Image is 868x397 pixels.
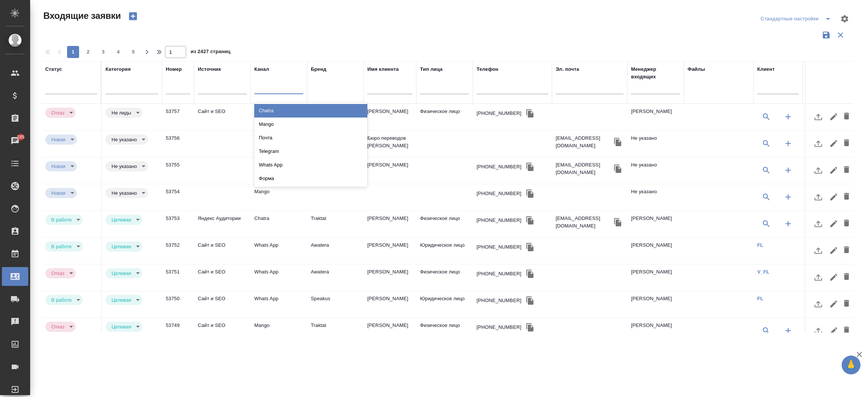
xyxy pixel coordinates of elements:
td: Speakus [307,291,364,318]
td: Whats App [251,238,307,264]
button: Новая [49,136,68,143]
button: Удалить [840,241,853,260]
div: Номер [166,66,182,73]
button: 4 [112,46,124,58]
td: [PERSON_NAME] [627,104,684,130]
td: Не указано [627,131,684,157]
div: Форма [254,172,367,185]
td: Traktat [307,211,364,237]
button: Редактировать [827,322,840,340]
td: [PERSON_NAME] [364,157,416,184]
td: 53752 [162,238,194,264]
td: Физическое лицо [416,264,473,291]
button: Целевая [109,270,133,276]
button: Создать клиента [779,161,797,179]
td: 53750 [162,291,194,318]
div: Отказ [105,295,142,305]
button: Целевая [109,297,133,303]
td: Awatera [307,238,364,264]
button: Целевая [109,243,133,250]
td: Сайт и SEO [194,104,251,130]
div: Эл. почта [556,66,579,73]
td: Сайт и SEO [194,291,251,318]
td: [PERSON_NAME] [364,291,416,318]
button: Создать клиента [779,188,797,206]
button: Удалить [840,134,853,153]
td: Юридическое лицо [416,291,473,318]
button: Создать клиента [779,215,797,233]
div: Отказ [45,322,76,332]
td: Не указано [627,157,684,184]
button: В работе [49,217,74,223]
button: Удалить [840,268,853,286]
div: Отказ [45,161,77,171]
div: [PHONE_NUMBER] [477,163,521,171]
p: [EMAIL_ADDRESS][DOMAIN_NAME] [556,161,612,176]
button: Загрузить файл [809,241,827,260]
div: Отказ [105,215,142,225]
div: Отказ [45,295,83,305]
div: Отказ [105,268,142,278]
td: [PERSON_NAME] [627,238,684,264]
button: Сбросить фильтры [833,28,848,42]
button: Удалить [840,322,853,340]
a: FL [757,242,763,248]
div: Категория [105,66,131,73]
td: 53757 [162,104,194,130]
span: из 2427 страниц [191,47,231,58]
td: Сайт и SEO [194,238,251,264]
button: Загрузить файл [809,108,827,126]
div: Whats App [254,158,367,172]
button: Загрузить файл [809,322,827,340]
button: Скопировать [524,241,536,253]
td: Яндекс Аудитории [194,211,251,237]
div: Имя клиента [367,66,399,73]
button: Загрузить файл [809,134,827,153]
button: Скопировать [612,136,623,148]
button: Скопировать [524,215,536,226]
button: Не указано [109,136,139,143]
span: 3 [97,48,109,56]
div: Телефон [477,66,498,73]
button: Редактировать [827,161,840,179]
td: [PERSON_NAME] [627,264,684,291]
button: В работе [49,243,74,250]
button: Загрузить файл [809,188,827,206]
button: Удалить [840,215,853,233]
td: Mango [251,318,307,344]
button: 3 [97,46,109,58]
button: Редактировать [827,134,840,153]
div: Mango [254,118,367,131]
button: Скопировать [524,268,536,279]
div: [PHONE_NUMBER] [477,324,521,331]
div: [PHONE_NUMBER] [477,243,521,251]
button: Удалить [840,188,853,206]
div: Отказ [45,134,77,145]
div: Статус [45,66,62,73]
button: Загрузить файл [809,215,827,233]
button: Новая [49,190,68,196]
td: [PERSON_NAME] [627,211,684,237]
td: [PERSON_NAME] [627,291,684,318]
td: Почта [251,131,307,157]
button: Скопировать [612,163,623,174]
div: [PHONE_NUMBER] [477,190,521,197]
div: Отказ [45,215,83,225]
div: Почта [254,131,367,145]
button: Загрузить файл [809,268,827,286]
span: 5 [127,48,139,56]
td: Сайт и SEO [194,264,251,291]
td: Whats App [251,264,307,291]
td: 53753 [162,211,194,237]
td: [PERSON_NAME] [364,318,416,344]
div: Отказ [45,241,83,252]
div: split button [759,13,836,25]
button: Выбрать клиента [757,215,775,233]
td: Сайт и SEO [194,318,251,344]
td: [PERSON_NAME] [364,104,416,130]
button: 🙏 [842,356,860,374]
button: Отказ [49,110,67,116]
button: Создать [124,10,142,23]
td: 53754 [162,184,194,211]
td: [PERSON_NAME] [627,318,684,344]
